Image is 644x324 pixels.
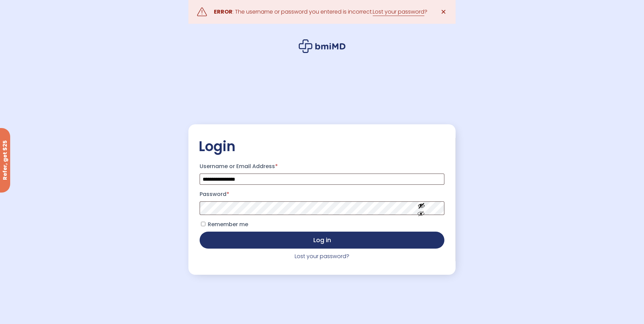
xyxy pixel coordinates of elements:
input: Remember me [201,222,205,226]
span: ✕ [441,7,446,17]
label: Username or Email Address [200,161,444,172]
a: Lost your password? [295,252,349,260]
div: : The username or password you entered is incorrect. ? [214,7,427,17]
h2: Login [199,138,445,155]
label: Password [200,189,444,200]
a: Lost your password [373,8,424,16]
button: Log in [200,232,444,249]
a: ✕ [437,5,450,19]
button: Show password [402,197,440,220]
span: Remember me [208,220,248,228]
strong: ERROR [214,8,233,16]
